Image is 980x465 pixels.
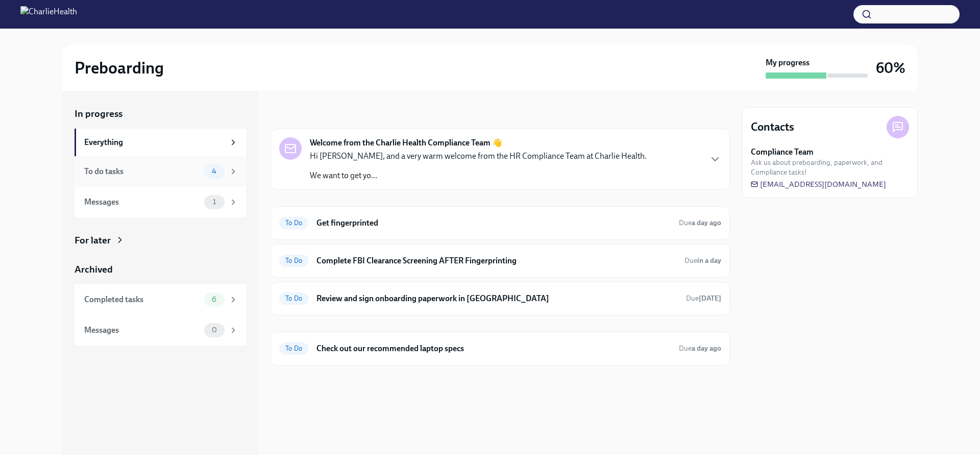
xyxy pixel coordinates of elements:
[766,57,810,68] strong: My progress
[697,256,721,265] strong: in a day
[75,58,164,78] h2: Preboarding
[316,343,671,354] h6: Check out our recommended laptop specs
[279,219,308,227] span: To Do
[679,344,721,353] span: Due
[75,234,111,247] div: For later
[279,290,721,307] a: To DoReview and sign onboarding paperwork in [GEOGRAPHIC_DATA]Due[DATE]
[75,315,246,346] a: Messages0
[679,218,721,228] span: October 6th, 2025 09:00
[84,137,225,148] div: Everything
[316,217,671,229] h6: Get fingerprinted
[279,257,308,264] span: To Do
[279,215,721,231] a: To DoGet fingerprintedDuea day ago
[75,129,246,156] a: Everything
[206,296,223,303] span: 6
[75,284,246,315] a: Completed tasks6
[75,107,246,120] a: In progress
[279,345,308,352] span: To Do
[75,156,246,187] a: To do tasks4
[876,59,905,77] h3: 60%
[84,294,200,305] div: Completed tasks
[75,187,246,217] a: Messages1
[686,293,721,303] span: October 10th, 2025 09:00
[679,218,721,227] span: Due
[316,293,678,304] h6: Review and sign onboarding paperwork in [GEOGRAPHIC_DATA]
[20,6,77,22] img: CharlieHealth
[271,107,318,120] div: In progress
[206,326,223,334] span: 0
[310,151,647,162] p: Hi [PERSON_NAME], and a very warm welcome from the HR Compliance Team at Charlie Health.
[751,179,886,189] a: [EMAIL_ADDRESS][DOMAIN_NAME]
[751,146,814,158] strong: Compliance Team
[679,344,721,353] span: October 6th, 2025 09:00
[207,198,222,206] span: 1
[684,256,721,265] span: October 9th, 2025 09:00
[279,295,308,302] span: To Do
[692,218,721,227] strong: a day ago
[751,158,909,177] span: Ask us about preboarding, paperwork, and Compliance tasks!
[75,234,246,247] a: For later
[316,255,676,266] h6: Complete FBI Clearance Screening AFTER Fingerprinting
[686,294,721,303] span: Due
[84,166,200,177] div: To do tasks
[310,170,647,181] p: We want to get yo...
[206,167,223,175] span: 4
[75,263,246,276] a: Archived
[751,119,794,135] h4: Contacts
[84,325,200,336] div: Messages
[699,294,721,303] strong: [DATE]
[84,197,200,208] div: Messages
[692,344,721,353] strong: a day ago
[279,340,721,357] a: To DoCheck out our recommended laptop specsDuea day ago
[684,256,721,265] span: Due
[310,137,502,149] strong: Welcome from the Charlie Health Compliance Team 👋
[279,253,721,269] a: To DoComplete FBI Clearance Screening AFTER FingerprintingDuein a day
